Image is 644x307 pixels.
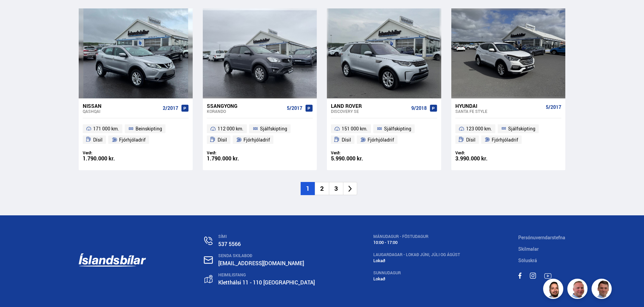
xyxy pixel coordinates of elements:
[218,279,315,286] a: Kletthálsi 11 - 110 [GEOGRAPHIC_DATA]
[518,246,539,252] a: Skilmalar
[204,256,213,264] img: nHj8e-n-aHgjukTg.svg
[203,98,317,171] a: Ssangyong Korando 5/2017 112 000 km. Sjálfskipting Dísil Fjórhjóladrif Verð: 1.790.000 kr.
[204,275,213,283] img: gp4YpyYFnEr45R34.svg
[518,257,537,264] a: Söluskrá
[411,105,427,111] span: 9/2018
[301,182,315,195] li: 1
[544,280,564,300] img: nhp88E3Fdnt1Opn2.png
[331,150,384,155] div: Verð:
[243,136,270,144] span: Fjórhjóladrif
[83,156,136,161] div: 1.790.000 kr.
[331,109,408,114] div: Discovery SE
[368,136,394,144] span: Fjórhjóladrif
[79,98,193,171] a: Nissan Qashqai 2/2017 171 000 km. Beinskipting Dísil Fjórhjóladrif Verð: 1.790.000 kr.
[455,103,543,109] div: Hyundai
[342,125,368,133] span: 151 000 km.
[373,271,460,275] div: SUNNUDAGUR
[518,234,565,241] a: Persónuverndarstefna
[466,125,492,133] span: 123 000 km.
[455,156,508,161] div: 3.990.000 kr.
[93,125,119,133] span: 171 000 km.
[508,125,535,133] span: Sjálfskipting
[568,280,589,300] img: siFngHWaQ9KaOqBr.png
[207,156,260,161] div: 1.790.000 kr.
[373,252,460,257] div: LAUGARDAGAR - Lokað Júni, Júli og Ágúst
[373,258,460,263] div: Lokað
[93,136,103,144] span: Dísil
[218,136,227,144] span: Dísil
[218,125,243,133] span: 112 000 km.
[136,125,162,133] span: Beinskipting
[204,237,213,245] img: n0V2lOsqF3l1V2iz.svg
[331,156,384,161] div: 5.990.000 kr.
[260,125,287,133] span: Sjálfskipting
[83,150,136,155] div: Verð:
[163,105,178,111] span: 2/2017
[329,182,343,195] li: 3
[315,182,329,195] li: 2
[218,259,304,267] a: [EMAIL_ADDRESS][DOMAIN_NAME]
[218,253,315,258] div: SENDA SKILABOÐ
[5,3,26,23] button: Open LiveChat chat widget
[455,109,543,114] div: Santa Fe STYLE
[373,234,460,239] div: MÁNUDAGUR - FÖSTUDAGUR
[342,136,351,144] span: Dísil
[373,240,460,245] div: 10:00 - 17:00
[287,105,302,111] span: 5/2017
[83,109,160,114] div: Qashqai
[373,276,460,281] div: Lokað
[207,109,284,114] div: Korando
[218,234,315,239] div: SÍMI
[593,280,613,300] img: FbJEzSuNWCJXmdc-.webp
[207,150,260,155] div: Verð:
[546,104,561,110] span: 5/2017
[207,103,284,109] div: Ssangyong
[83,103,160,109] div: Nissan
[327,98,441,171] a: Land Rover Discovery SE 9/2018 151 000 km. Sjálfskipting Dísil Fjórhjóladrif Verð: 5.990.000 kr.
[492,136,518,144] span: Fjórhjóladrif
[451,98,565,171] a: Hyundai Santa Fe STYLE 5/2017 123 000 km. Sjálfskipting Dísil Fjórhjóladrif Verð: 3.990.000 kr.
[218,273,315,277] div: HEIMILISFANG
[384,125,411,133] span: Sjálfskipting
[331,103,408,109] div: Land Rover
[455,150,508,155] div: Verð:
[218,240,241,248] a: 537 5566
[119,136,146,144] span: Fjórhjóladrif
[466,136,476,144] span: Dísil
